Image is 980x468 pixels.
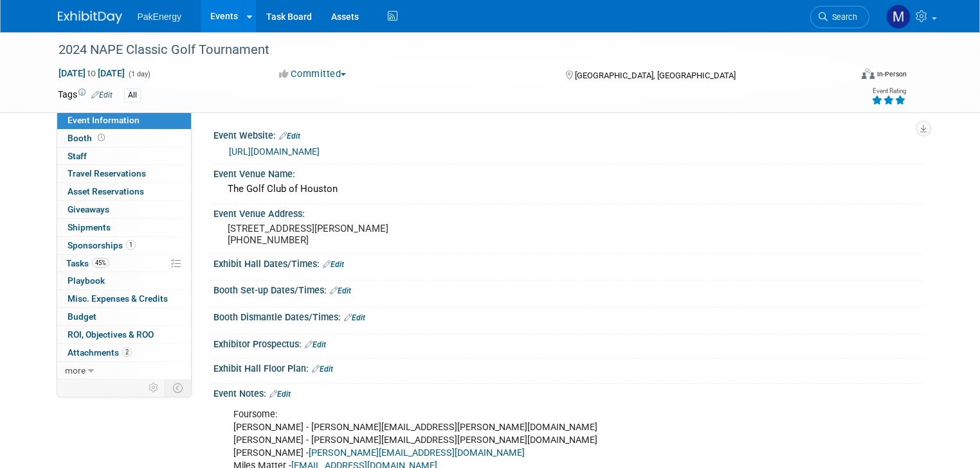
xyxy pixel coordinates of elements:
[95,133,107,143] span: Booth not reserved yet
[57,272,191,290] a: Playbook
[213,164,923,180] div: Event Venue Name:
[213,359,923,376] div: Exhibit Hall Floor Plan:
[57,183,191,200] a: Asset Reservations
[65,365,86,376] span: more
[213,254,923,271] div: Exhibit Hall Dates/Times:
[143,379,165,396] td: Personalize Event Tab Strip
[68,275,105,286] span: Playbook
[68,133,107,143] span: Booth
[275,67,351,81] button: Committed
[810,6,869,28] a: Search
[57,201,191,218] a: Giveaways
[871,88,906,94] div: Event Rating
[828,12,857,22] span: Search
[92,258,109,268] span: 45%
[68,222,111,232] span: Shipments
[575,71,736,80] span: [GEOGRAPHIC_DATA], [GEOGRAPHIC_DATA]
[213,281,923,297] div: Booth Set-up Dates/Times:
[58,11,122,24] img: ExhibitDay
[68,240,136,250] span: Sponsorships
[68,151,87,161] span: Staff
[781,67,907,86] div: Event Format
[57,165,191,182] a: Travel Reservations
[57,326,191,343] a: ROI, Objectives & ROO
[330,286,351,295] a: Edit
[68,311,96,322] span: Budget
[57,219,191,236] a: Shipments
[886,4,911,29] img: Mary Walker
[305,340,326,349] a: Edit
[269,390,291,399] a: Edit
[68,204,109,214] span: Giveaways
[68,293,168,304] span: Misc. Expenses & Credits
[126,240,136,250] span: 1
[68,186,144,196] span: Asset Reservations
[323,260,344,269] a: Edit
[312,365,333,374] a: Edit
[86,68,98,78] span: to
[122,347,132,357] span: 2
[138,12,181,22] span: PakEnergy
[213,334,923,351] div: Exhibitor Prospectus:
[213,204,923,220] div: Event Venue Address:
[124,89,141,102] div: All
[876,69,907,79] div: In-Person
[58,67,125,79] span: [DATE] [DATE]
[91,91,113,100] a: Edit
[309,447,525,458] a: [PERSON_NAME][EMAIL_ADDRESS][DOMAIN_NAME]
[165,379,191,396] td: Toggle Event Tabs
[213,384,923,401] div: Event Notes:
[68,329,154,340] span: ROI, Objectives & ROO
[279,132,300,141] a: Edit
[57,112,191,129] a: Event Information
[57,237,191,254] a: Sponsorships1
[223,179,913,199] div: The Golf Club of Houston
[66,258,109,268] span: Tasks
[57,130,191,147] a: Booth
[127,70,150,78] span: (1 day)
[57,148,191,165] a: Staff
[58,88,113,103] td: Tags
[57,255,191,272] a: Tasks45%
[57,344,191,361] a: Attachments2
[57,308,191,325] a: Budget
[68,115,140,125] span: Event Information
[68,347,132,358] span: Attachments
[68,168,146,178] span: Travel Reservations
[229,146,320,157] a: [URL][DOMAIN_NAME]
[57,362,191,379] a: more
[344,313,365,322] a: Edit
[213,308,923,324] div: Booth Dismantle Dates/Times:
[228,223,495,246] pre: [STREET_ADDRESS][PERSON_NAME] [PHONE_NUMBER]
[213,126,923,143] div: Event Website:
[862,69,875,79] img: Format-Inperson.png
[57,290,191,308] a: Misc. Expenses & Credits
[54,39,835,62] div: 2024 NAPE Classic Golf Tournament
